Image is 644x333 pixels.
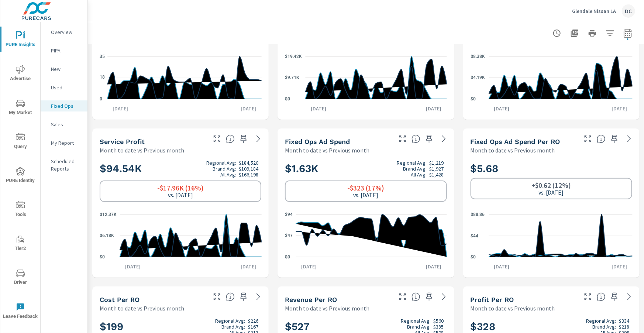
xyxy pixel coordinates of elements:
h5: Fixed Ops Ad Spend [285,138,350,145]
p: [DATE] [120,263,146,270]
span: Query [3,133,38,151]
p: Month to date vs Previous month [285,304,369,313]
p: $184,520 [239,160,258,166]
div: Used [41,82,87,93]
text: $6.18K [100,233,114,238]
p: Regional Avg: [206,160,236,166]
p: $1,219 [430,160,444,166]
h6: +$0.62 (12%) [531,182,571,189]
button: Apply Filters [603,26,617,41]
span: Average cost of Fixed Operations-oriented advertising per each Repair Order closed at the dealer ... [597,134,606,143]
text: $44 [471,233,478,238]
span: Driver [3,269,38,287]
text: $9.71K [285,75,299,80]
span: Total profit generated by the dealership from all Repair Orders closed over the selected date ran... [226,134,235,143]
span: Advertise [3,65,38,83]
h5: Fixed Ops Ad Spend Per RO [471,138,560,145]
p: New [51,65,82,73]
p: Month to date vs Previous month [471,146,555,155]
h6: -$323 (17%) [347,184,384,192]
div: My Report [41,137,87,148]
text: $8.38K [471,54,485,59]
p: [DATE] [107,105,133,112]
p: Brand Avg: [407,324,431,330]
div: Overview [41,27,87,38]
text: $47 [285,233,293,238]
p: Fixed Ops [51,102,82,110]
button: Select Date Range [620,26,635,41]
span: PURE Identity [3,167,38,185]
a: See more details in report [252,291,264,303]
text: $19.42K [285,54,302,59]
p: Regional Avg: [397,160,427,166]
div: DC [622,4,635,18]
div: Sales [41,119,87,130]
button: Print Report [585,26,600,41]
h2: $94.54K [100,160,261,178]
text: 35 [100,54,105,59]
p: Overview [51,28,82,36]
text: $94 [285,212,293,217]
p: [DATE] [235,105,261,112]
h5: Profit Per RO [471,296,514,303]
p: [DATE] [421,105,447,112]
span: Save this to your personalized report [238,291,249,303]
div: Fixed Ops [41,100,87,111]
button: Make Fullscreen [582,291,594,303]
text: $0 [100,254,105,260]
p: All Avg: [411,172,427,178]
span: PURE Insights [3,31,38,49]
p: $166,198 [239,172,258,178]
span: Average profit generated by the dealership from each Repair Order closed over the selected date r... [597,292,606,301]
h5: Revenue per RO [285,296,337,303]
text: $0 [471,254,476,260]
p: Regional Avg: [216,318,245,324]
div: New [41,63,87,75]
p: $1,927 [430,166,444,172]
p: $218 [619,324,629,330]
p: Regional Avg: [586,318,616,324]
a: See more details in report [623,291,635,303]
h2: $1.63K [285,160,447,178]
div: PIPA [41,45,87,56]
p: [DATE] [235,263,261,270]
p: Brand Avg: [403,166,427,172]
text: $0 [285,254,290,260]
p: [DATE] [296,263,322,270]
text: $0 [471,96,476,102]
p: $109,184 [239,166,258,172]
p: Brand Avg: [213,166,236,172]
p: [DATE] [606,263,632,270]
div: Scheduled Reports [41,156,87,174]
h5: Cost per RO [100,296,140,303]
span: Save this to your personalized report [423,133,435,145]
h6: -$17.96K (16%) [157,184,204,192]
p: Brand Avg: [222,324,245,330]
p: Glendale Nissan LA [572,8,616,14]
p: Used [51,84,82,91]
p: Month to date vs Previous month [100,146,184,155]
p: vs. [DATE] [168,192,193,198]
text: $0 [285,96,290,102]
div: nav menu [0,22,40,328]
button: Make Fullscreen [211,133,223,145]
a: See more details in report [438,133,450,145]
span: Save this to your personalized report [609,133,620,145]
p: $167 [248,324,258,330]
p: $1,428 [430,172,444,178]
p: [DATE] [606,105,632,112]
p: Month to date vs Previous month [285,146,369,155]
p: [DATE] [421,263,447,270]
p: $226 [248,318,258,324]
text: $12.37K [100,212,117,217]
span: Average cost incurred by the dealership from each Repair Order closed over the selected date rang... [226,292,235,301]
p: Month to date vs Previous month [100,304,184,313]
button: Make Fullscreen [582,133,594,145]
p: [DATE] [489,105,515,112]
p: Month to date vs Previous month [471,304,555,313]
p: Brand Avg: [592,324,616,330]
p: Scheduled Reports [51,158,82,172]
p: vs. [DATE] [353,192,378,198]
p: All Avg: [220,172,236,178]
p: $334 [619,318,629,324]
